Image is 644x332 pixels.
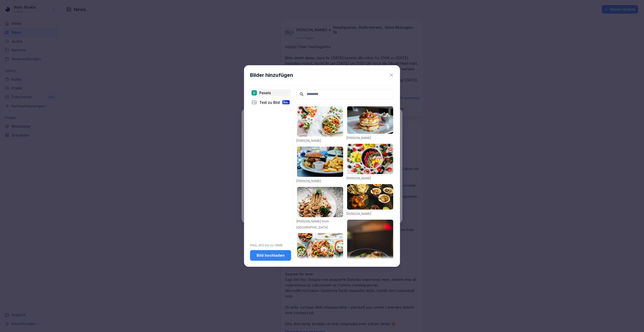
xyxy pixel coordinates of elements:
[297,106,343,137] img: pexels-photo-1640777.jpeg
[297,233,343,268] img: pexels-photo-1640772.jpeg
[346,176,371,180] a: [PERSON_NAME]
[282,100,290,104] div: Neu
[347,144,393,174] img: pexels-photo-1099680.jpeg
[346,212,371,216] a: [PERSON_NAME]
[347,220,393,290] img: pexels-photo-842571.jpeg
[296,179,321,183] a: [PERSON_NAME]
[347,184,393,209] img: pexels-photo-958545.jpeg
[347,106,393,134] img: pexels-photo-376464.jpeg
[250,89,291,96] div: Pexels
[250,71,293,79] h1: Bilder hinzufügen
[250,250,291,261] button: Bild hochladen
[254,253,287,258] div: Bild hochladen
[297,147,343,177] img: pexels-photo-70497.jpeg
[297,187,343,217] img: pexels-photo-1279330.jpeg
[252,90,257,95] img: pexels.png
[296,219,329,229] a: [PERSON_NAME] from [GEOGRAPHIC_DATA]
[250,99,291,106] div: Text zu Bild
[346,136,371,140] a: [PERSON_NAME]
[296,139,321,143] a: [PERSON_NAME]
[250,243,291,248] p: PNG, JPG bis zu 10MB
